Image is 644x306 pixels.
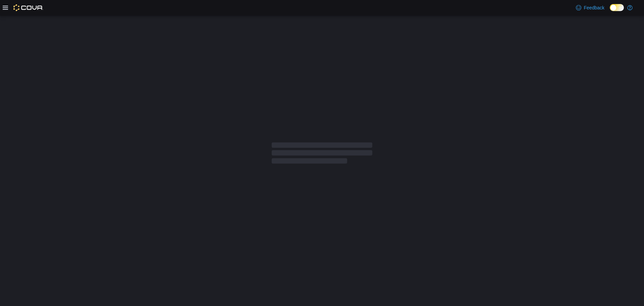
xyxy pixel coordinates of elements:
span: Feedback [584,4,604,11]
input: Dark Mode [610,4,624,11]
a: Feedback [573,1,607,14]
img: Cova [13,4,43,11]
span: Loading [272,144,372,165]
